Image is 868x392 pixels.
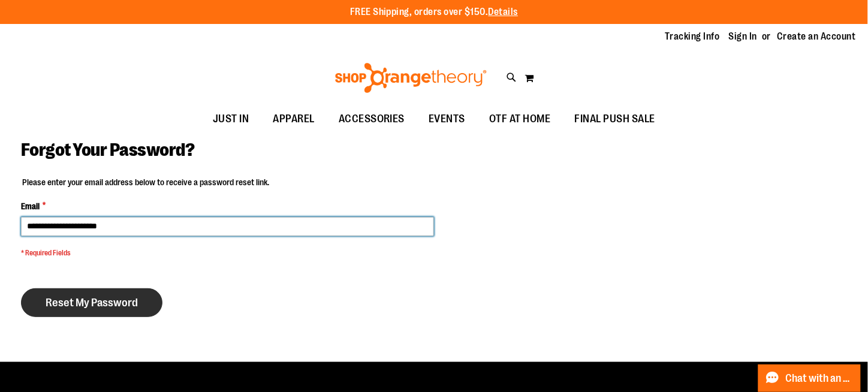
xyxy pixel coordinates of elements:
a: APPAREL [261,105,327,133]
span: EVENTS [429,105,465,132]
a: Details [489,7,519,17]
img: Shop Orangetheory [333,63,489,93]
a: Create an Account [777,30,857,43]
a: EVENTS [417,105,477,133]
p: FREE Shipping, orders over $150. [350,5,519,19]
span: ACCESSORIES [339,105,405,132]
a: Tracking Info [665,30,720,43]
span: Chat with an Expert [786,373,854,384]
a: ACCESSORIES [327,105,417,133]
span: APPAREL [273,105,315,132]
span: JUST IN [213,105,249,132]
span: * Required Fields [21,248,434,258]
a: Sign In [729,30,758,43]
span: OTF AT HOME [489,105,551,132]
a: FINAL PUSH SALE [563,105,668,133]
legend: Please enter your email address below to receive a password reset link. [21,176,270,188]
a: OTF AT HOME [477,105,563,133]
button: Chat with an Expert [758,364,861,392]
span: Email [21,200,40,212]
span: FINAL PUSH SALE [575,105,656,132]
span: Forgot Your Password? [21,140,195,160]
span: Reset My Password [46,296,138,309]
a: JUST IN [201,105,261,133]
button: Reset My Password [21,288,162,317]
